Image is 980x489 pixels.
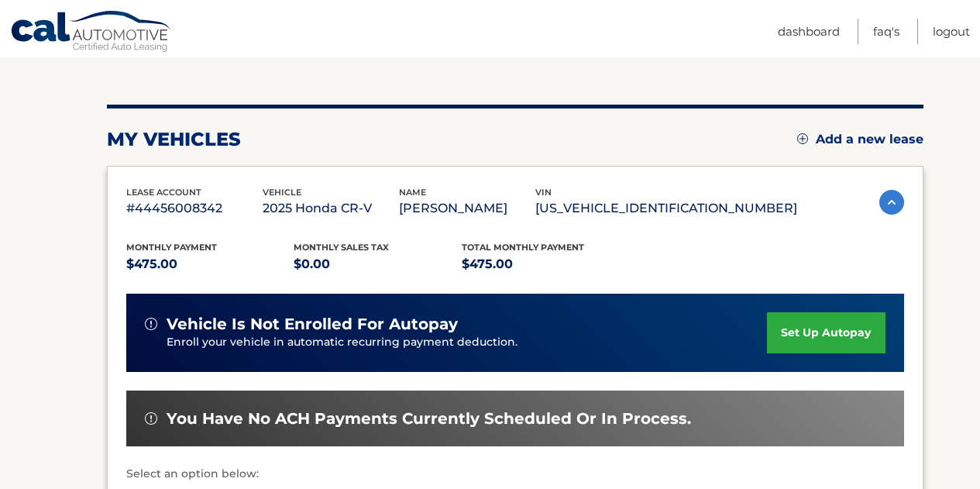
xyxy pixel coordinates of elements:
[167,315,458,334] span: vehicle is not enrolled for autopay
[294,242,389,253] span: Monthly sales Tax
[263,187,301,198] span: vehicle
[797,132,923,147] a: Add a new lease
[167,334,768,351] p: Enroll your vehicle in automatic recurring payment deduction.
[145,412,157,425] img: alert-white.svg
[933,19,970,44] a: Logout
[399,187,426,198] span: name
[879,190,904,215] img: accordion-active.svg
[462,242,584,253] span: Total Monthly Payment
[462,253,630,275] p: $475.00
[873,19,899,44] a: FAQ's
[767,312,885,353] a: set up autopay
[10,10,173,55] a: Cal Automotive
[145,318,157,330] img: alert-white.svg
[263,198,399,219] p: 2025 Honda CR-V
[126,253,294,275] p: $475.00
[294,253,462,275] p: $0.00
[126,465,904,484] p: Select an option below:
[778,19,840,44] a: Dashboard
[167,409,691,429] span: You have no ACH payments currently scheduled or in process.
[797,133,808,144] img: add.svg
[126,242,217,253] span: Monthly Payment
[535,198,797,219] p: [US_VEHICLE_IDENTIFICATION_NUMBER]
[535,187,552,198] span: vin
[126,187,201,198] span: lease account
[107,128,241,151] h2: my vehicles
[399,198,535,219] p: [PERSON_NAME]
[126,198,263,219] p: #44456008342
